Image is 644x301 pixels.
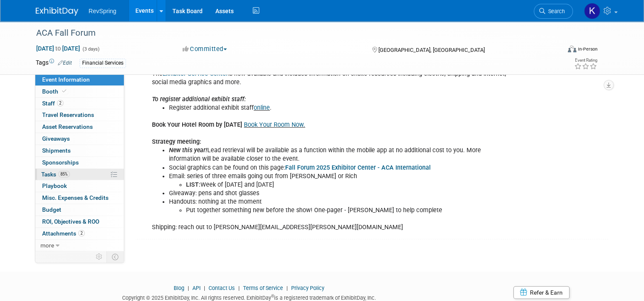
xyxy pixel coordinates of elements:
li: Giveaway: pens and shot glasses [169,189,512,198]
b: LIST: [186,181,200,188]
sup: ® [271,294,274,298]
a: Sponsorships [35,157,124,168]
a: Search [534,4,573,19]
a: Tasks85% [35,169,124,180]
a: online [254,104,270,111]
li: Email: series of three emails going out from [PERSON_NAME] or Rich [169,172,512,189]
a: Staff2 [35,98,124,109]
span: [DATE] [DATE] [36,45,80,52]
span: Sponsorships [42,159,79,166]
a: Terms of Service [243,285,283,291]
span: | [284,285,290,291]
span: Tasks [41,171,70,178]
img: Kelsey Culver [584,3,600,19]
span: 2 [57,100,63,106]
span: Search [545,8,565,14]
span: Event Information [42,76,90,83]
span: Attachments [42,230,85,237]
a: Booth [35,86,124,97]
a: Refer & Earn [513,286,570,299]
td: Personalize Event Tab Strip [92,251,107,262]
li: Social graphics can be found on this page: [169,164,512,172]
div: Event Format [515,44,598,57]
a: Travel Reservations [35,109,124,121]
b: Book Your Hotel Room by [DATE] [152,121,242,128]
a: Contact Us [209,285,235,291]
span: RevSpring [89,8,116,14]
span: Staff [42,100,63,107]
i: Booth reservation complete [62,89,66,94]
a: Misc. Expenses & Credits [35,192,124,204]
a: Giveaways [35,133,124,145]
span: Giveaways [42,135,70,142]
a: Blog [174,285,184,291]
li: Register additional exhibit staff . [169,104,512,112]
li: Put together something new before the show! One-pager - [PERSON_NAME] to help complete [186,206,512,215]
span: to [54,45,62,52]
span: Shipments [42,147,71,154]
img: ExhibitDay [36,7,78,16]
span: | [202,285,207,291]
span: Playbook [42,182,67,189]
a: API [192,285,200,291]
span: Budget [42,206,61,213]
button: Committed [180,45,230,54]
span: 2 [78,230,85,236]
a: Asset Reservations [35,121,124,133]
span: Booth [42,88,68,95]
a: Exhibitor Service Center [163,70,228,77]
a: Shipments [35,145,124,156]
span: 85% [58,171,70,177]
img: Format-Inperson.png [568,45,576,52]
a: Attachments2 [35,228,124,239]
li: Lead retrieval will be available as a function within the mobile app at no additional cost to you... [169,146,512,163]
i: New this year! [169,147,207,154]
span: [GEOGRAPHIC_DATA], [GEOGRAPHIC_DATA] [378,47,485,53]
span: Travel Reservations [42,111,94,118]
a: Book Your Room Now. [244,121,305,128]
span: (3 days) [82,46,100,52]
a: ROI, Objectives & ROO [35,216,124,227]
a: Playbook [35,180,124,192]
div: Event Rating [574,58,597,62]
td: Tags [36,58,72,68]
span: Asset Reservations [42,123,93,130]
i: To register additional exhibit staff: [152,96,246,103]
span: | [186,285,191,291]
a: Fall Forum 2025 Exhibitor Center - ACA International [285,164,431,171]
li: Handouts: nothing at the moment [169,198,512,215]
a: Event Information [35,74,124,85]
div: In-Person [578,46,598,52]
span: Misc. Expenses & Credits [42,194,109,201]
div: Financial Services [80,59,126,68]
li: Week of [DATE] and [DATE] [186,181,512,189]
span: | [236,285,242,291]
a: Edit [58,60,72,66]
b: Strategy meeting: [152,138,201,145]
td: Toggle Event Tabs [107,251,124,262]
span: ROI, Objectives & ROO [42,218,99,225]
a: Budget [35,204,124,216]
a: Privacy Policy [291,285,324,291]
a: more [35,240,124,251]
span: more [40,242,54,249]
div: ACA Fall Forum [33,26,550,41]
